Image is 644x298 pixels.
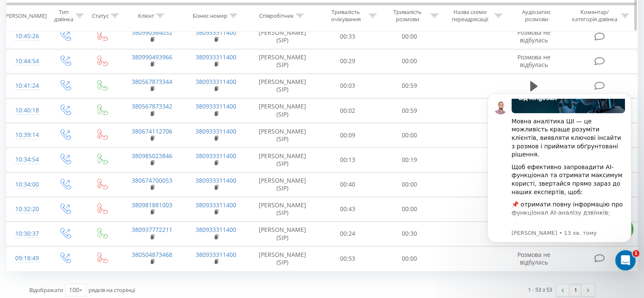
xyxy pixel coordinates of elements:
[15,250,38,267] div: 09:18:49
[88,286,135,294] span: рядків на сторінці
[132,226,172,234] a: 380937772211
[615,250,636,270] iframe: Intercom live chat
[29,286,63,294] span: Відображати
[248,98,317,123] td: [PERSON_NAME] (SIP)
[15,102,38,119] div: 10:40:18
[92,12,109,19] div: Статус
[317,98,379,123] td: 00:02
[248,221,317,246] td: [PERSON_NAME] (SIP)
[15,28,38,45] div: 10:45:26
[379,172,440,197] td: 00:00
[248,197,317,221] td: [PERSON_NAME] (SIP)
[379,221,440,246] td: 00:30
[4,12,47,19] div: [PERSON_NAME]
[132,176,172,184] a: 380674700053
[379,246,440,271] td: 00:00
[317,73,379,98] td: 00:03
[517,53,550,69] span: Розмова не відбулась
[248,24,317,49] td: [PERSON_NAME] (SIP)
[379,73,440,98] td: 00:59
[259,12,294,19] div: Співробітник
[379,98,440,123] td: 00:59
[317,49,379,73] td: 00:29
[196,127,236,135] a: 380933311400
[317,148,379,172] td: 00:13
[196,78,236,86] a: 380933311400
[15,226,38,242] div: 10:30:37
[379,123,440,148] td: 00:00
[196,102,236,110] a: 380933311400
[193,12,227,19] div: Бізнес номер
[379,148,440,172] td: 00:19
[196,201,236,209] a: 380933311400
[15,127,38,143] div: 10:39:14
[15,151,38,168] div: 10:34:54
[325,9,367,23] div: Тривалість очікування
[379,49,440,73] td: 00:00
[475,81,644,275] iframe: Intercom notifications повідомлення
[196,152,236,160] a: 380933311400
[132,201,172,209] a: 380981881003
[138,12,154,19] div: Клієнт
[53,9,73,23] div: Тип дзвінка
[15,201,38,217] div: 10:32:20
[317,172,379,197] td: 00:40
[317,24,379,49] td: 00:33
[196,176,236,184] a: 380933311400
[248,123,317,148] td: [PERSON_NAME] (SIP)
[379,197,440,221] td: 00:00
[248,172,317,197] td: [PERSON_NAME] (SIP)
[248,73,317,98] td: [PERSON_NAME] (SIP)
[569,284,582,296] a: 1
[317,197,379,221] td: 00:43
[248,49,317,73] td: [PERSON_NAME] (SIP)
[132,251,172,259] a: 380504873468
[317,246,379,271] td: 00:53
[15,53,38,70] div: 10:44:54
[528,285,552,294] div: 1 - 53 з 53
[248,246,317,271] td: [PERSON_NAME] (SIP)
[132,127,172,135] a: 380674112706
[132,53,172,61] a: 380990493966
[132,78,172,86] a: 380567873344
[317,123,379,148] td: 00:09
[69,286,79,294] div: 100
[196,53,236,61] a: 380933311400
[386,9,428,23] div: Тривалість розмови
[132,102,172,110] a: 380567873342
[196,226,236,234] a: 380933311400
[512,9,561,23] div: Аудіозапис розмови
[15,78,38,94] div: 10:41:24
[196,28,236,36] a: 380933311400
[379,24,440,49] td: 00:00
[132,28,172,36] a: 380990364032
[517,28,550,44] span: Розмова не відбулась
[448,9,492,23] div: Назва схеми переадресації
[248,148,317,172] td: [PERSON_NAME] (SIP)
[132,152,172,160] a: 380985023846
[15,176,38,193] div: 10:34:00
[196,251,236,259] a: 380933311400
[633,250,639,257] span: 1
[317,221,379,246] td: 00:24
[569,9,619,23] div: Коментар/категорія дзвінка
